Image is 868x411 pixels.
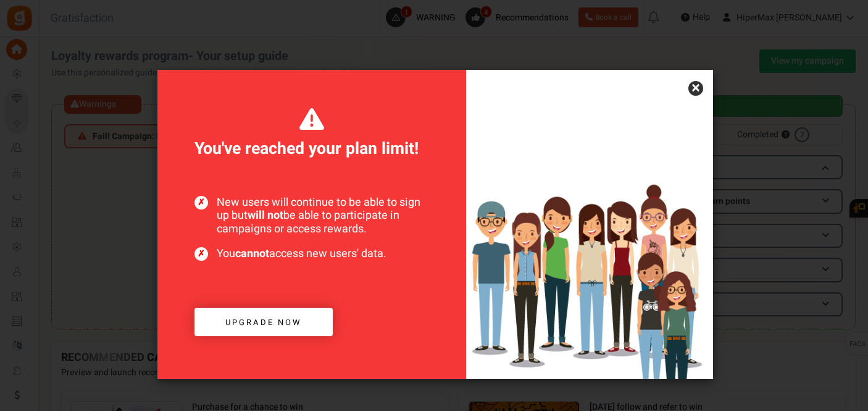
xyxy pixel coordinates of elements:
[248,207,283,224] b: will not
[235,245,269,262] b: cannot
[225,316,302,328] span: Upgrade now
[194,196,429,236] span: New users will continue to be able to sign up but be able to participate in campaigns or access r...
[688,81,703,96] a: ×
[194,247,429,261] span: You access new users' data.
[194,308,333,337] a: Upgrade now
[466,132,713,379] img: Increased users
[194,107,429,161] span: You've reached your plan limit!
